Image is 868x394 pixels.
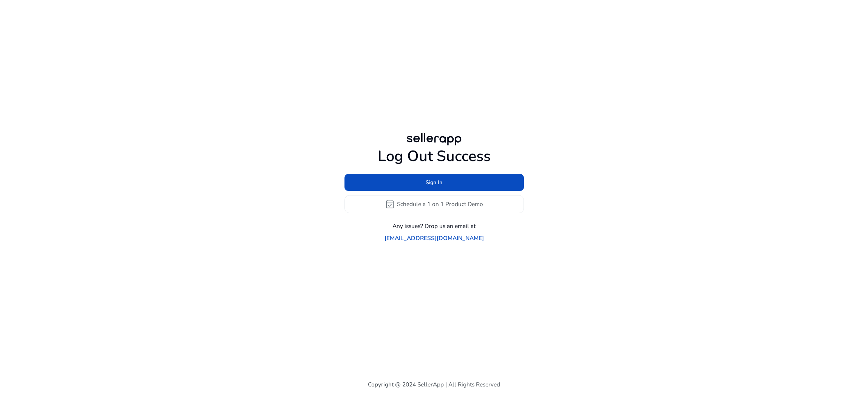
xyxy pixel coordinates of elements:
[385,199,395,209] span: event_available
[385,234,484,242] a: [EMAIL_ADDRESS][DOMAIN_NAME]
[426,178,442,186] span: Sign In
[392,222,476,230] p: Any issues? Drop us an email at
[344,195,524,213] button: event_availableSchedule a 1 on 1 Product Demo
[344,174,524,191] button: Sign In
[344,147,524,166] h1: Log Out Success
